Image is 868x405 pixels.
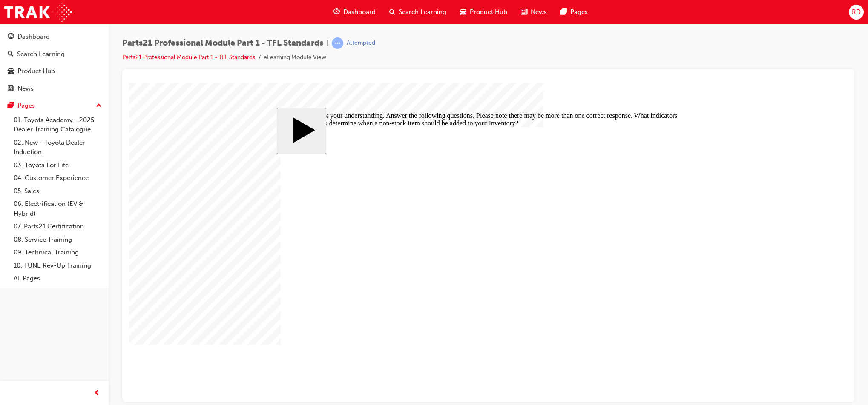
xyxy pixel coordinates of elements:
[122,38,323,48] span: Parts21 Professional Module Part 1 - TFL Standards
[94,388,100,399] span: prev-icon
[10,197,105,220] a: 06. Electrification (EV & Hybrid)
[554,3,595,21] a: pages-iconPages
[389,7,395,17] span: search-icon
[10,246,105,259] a: 09. Technical Training
[148,25,571,295] div: Parts 21 Professionals 1-6 Start Course
[17,32,50,42] div: Dashboard
[560,7,567,17] span: pages-icon
[96,100,102,111] span: up-icon
[10,171,105,185] a: 04. Customer Experience
[333,7,340,17] span: guage-icon
[327,3,382,21] a: guage-iconDashboard
[3,81,105,97] a: News
[10,259,105,272] a: 10. TUNE Rev-Up Training
[531,7,547,17] span: News
[8,51,14,58] span: search-icon
[10,220,105,233] a: 07. Parts21 Certification
[514,3,554,21] a: news-iconNews
[8,33,14,41] span: guage-icon
[17,66,55,76] div: Product Hub
[10,159,105,172] a: 03. Toyota For Life
[470,7,507,17] span: Product Hub
[8,85,14,93] span: news-icon
[347,39,375,47] div: Attempted
[10,185,105,198] a: 05. Sales
[849,5,864,20] button: RD
[17,101,35,111] div: Pages
[17,84,34,94] div: News
[343,7,376,17] span: Dashboard
[264,53,326,63] li: eLearning Module View
[460,7,466,17] span: car-icon
[8,68,14,75] span: car-icon
[852,7,861,17] span: RD
[8,102,14,110] span: pages-icon
[332,37,343,49] span: learningRecordVerb_ATTEMPT-icon
[3,63,105,79] a: Product Hub
[3,98,105,114] button: Pages
[122,54,255,61] a: Parts21 Professional Module Part 1 - TFL Standards
[10,233,105,246] a: 08. Service Training
[17,49,65,59] div: Search Learning
[327,38,328,48] span: |
[10,114,105,136] a: 01. Toyota Academy - 2025 Dealer Training Catalogue
[10,272,105,285] a: All Pages
[148,25,197,71] button: Start
[570,7,588,17] span: Pages
[521,7,527,17] span: news-icon
[382,3,453,21] a: search-iconSearch Learning
[3,29,105,45] a: Dashboard
[4,3,72,22] img: Trak
[399,7,446,17] span: Search Learning
[3,27,105,98] button: DashboardSearch LearningProduct HubNews
[10,136,105,159] a: 02. New - Toyota Dealer Induction
[453,3,514,21] a: car-iconProduct Hub
[3,46,105,62] a: Search Learning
